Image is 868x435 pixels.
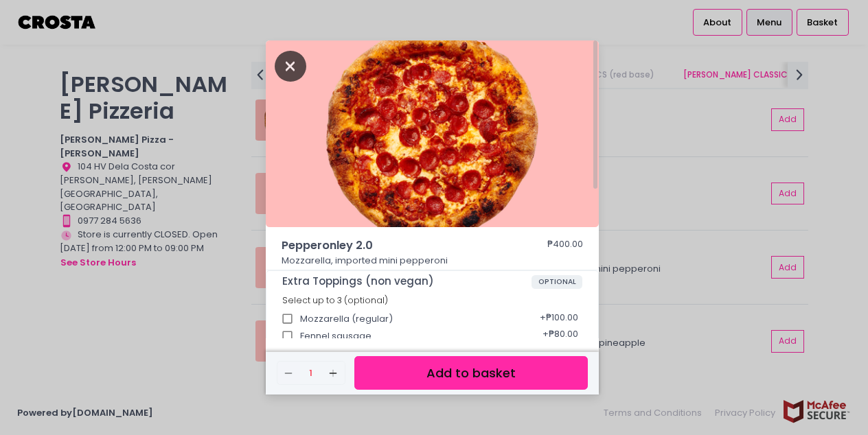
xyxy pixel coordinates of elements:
span: Select up to 3 (optional) [282,294,388,306]
img: Pepperonley 2.0 [266,40,599,227]
p: Mozzarella, imported mini pepperoni [282,254,584,268]
span: Pepperonley 2.0 [282,237,508,254]
div: ₱400.00 [547,237,583,254]
div: + ₱100.00 [535,306,582,332]
button: Add to basket [354,356,588,390]
button: Close [275,58,306,72]
div: + ₱80.00 [538,323,582,349]
span: Extra Toppings (non vegan) [282,275,532,287]
span: OPTIONAL [532,275,583,289]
